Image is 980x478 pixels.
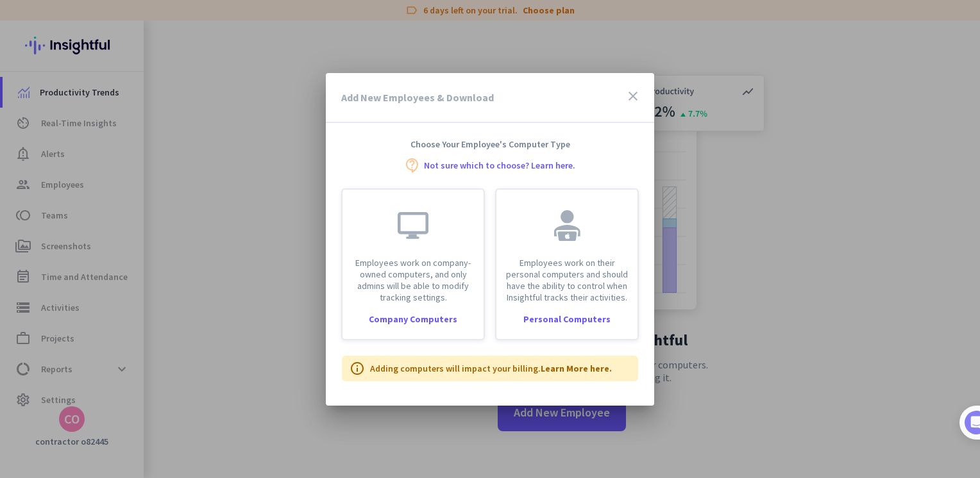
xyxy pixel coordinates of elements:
h3: Add New Employees & Download [341,92,494,103]
div: Personal Computers [496,315,638,324]
p: Adding computers will impact your billing. [370,362,612,375]
i: contact_support [405,158,420,173]
i: info [350,361,365,376]
h4: Choose Your Employee's Computer Type [326,138,654,150]
p: Employees work on company-owned computers, and only admins will be able to modify tracking settings. [350,257,476,303]
a: Not sure which to choose? Learn here. [424,161,575,170]
div: Company Computers [342,315,484,324]
p: Employees work on their personal computers and should have the ability to control when Insightful... [504,257,630,303]
i: close [625,88,641,104]
a: Learn More here. [541,363,612,374]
